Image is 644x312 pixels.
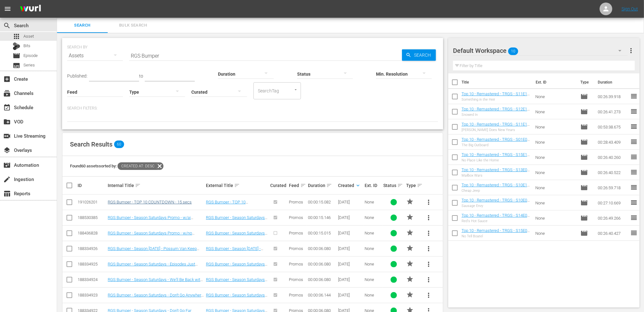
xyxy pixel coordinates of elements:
span: Reports [3,190,11,197]
div: [DATE] [338,262,362,266]
span: reorder [630,184,638,191]
span: more_vert [425,198,433,206]
span: Asset [13,33,20,40]
span: reorder [630,108,638,115]
td: None [533,210,578,226]
a: RGS Bumper - Season Saturdays - Don't Go Anywhere - Bill Floating [206,293,267,302]
div: 188530385 [78,215,106,220]
a: Top 10 - Remastered - TRGS - S15E04 - No Tell Boatel [462,228,530,238]
span: more_vert [425,229,433,237]
button: Open [293,87,299,93]
div: None [365,293,382,297]
div: [DATE] [338,215,362,220]
span: Bits [23,43,30,49]
span: reorder [630,168,638,176]
div: 188334923 [78,293,106,297]
span: PROMO [406,244,414,252]
span: reorder [630,153,638,161]
a: RGS Bumper - Season Saturdays - Episodes Just Keep Rolling [206,262,267,271]
span: Series [23,62,35,68]
div: Snowed In [462,113,530,117]
a: RGS Bumper - Season Saturdays - Episodes Just Keep Rolling [108,262,198,271]
a: Top 10 - Remastered - TRGS - S10E12 - Cheap Jeep [462,183,530,192]
a: RGS Bumper - TOP 10 COUNTDOWN - 15 secs [206,200,249,209]
a: RGS Bumper - Season Saturdays - Don't Go Anywhere - Bill Floating [108,293,204,302]
td: None [533,89,578,104]
button: more_vert [421,241,437,256]
div: 00:00:06.080 [308,246,336,251]
td: 00:26:59.718 [595,180,630,195]
a: RGS Bumper - Season Saturdays - We'll Be Back with Duct Tape [206,277,267,287]
span: Series [13,62,20,69]
th: Type [577,73,594,91]
span: Search [3,22,11,29]
button: more_vert [421,210,437,225]
span: reorder [630,229,638,237]
button: more_vert [421,257,437,272]
td: 00:28:43.409 [595,134,630,150]
a: Top 10 - Remastered - TRGS - S14E01 - Red's Hot Sauce [462,213,530,222]
div: None [365,246,382,251]
div: Curated [270,183,287,188]
span: PROMO [406,213,414,221]
th: Title [462,73,532,91]
button: more_vert [421,226,437,241]
a: Top 10 - Remastered - TRGS - S13E06 - Mailbox Wars [462,167,530,177]
a: RGS Bumper - TOP 10 COUNTDOWN - 15 secs [108,200,192,204]
div: [PERSON_NAME] Does New Years [462,128,530,132]
span: reorder [630,199,638,206]
img: ans4CAIJ8jUAAAAAAAAAAAAAAAAAAAAAAAAgQb4GAAAAAAAAAAAAAAAAAAAAAAAAJMjXAAAAAAAAAAAAAAAAAAAAAAAAgAT5G... [15,2,46,16]
td: 00:26:40.260 [595,150,630,165]
a: RGS Bumper - Season Saturdays - We'll Be Back with Duct Tape [108,277,203,287]
div: No Tell Boatel [462,234,530,238]
span: Episode [580,108,588,115]
th: Ext. ID [532,73,577,91]
th: Duration [594,73,632,91]
span: Episode [580,93,588,100]
td: None [533,195,578,210]
span: Episode [580,229,588,237]
div: Internal Title [108,182,204,189]
div: Something in the Heir [462,97,530,102]
div: Type [406,182,419,189]
div: 00:00:15.082 [308,200,336,204]
span: Automation [3,161,11,169]
span: Promos [289,215,303,220]
span: to [139,73,143,78]
span: keyboard_arrow_down [355,183,361,188]
a: Top 10 - Remastered - TRGS - S01E01 - The Big Outboard [462,137,530,147]
span: Promos [289,277,303,282]
div: Duration [308,182,336,189]
div: 00:00:15.146 [308,215,336,220]
span: Episode [580,153,588,161]
span: reorder [630,138,638,146]
td: None [533,165,578,180]
span: Episode [580,169,588,176]
div: None [365,277,382,282]
span: Search Results [70,140,112,148]
td: 00:53:38.675 [595,119,630,134]
div: [DATE] [338,200,362,204]
a: RGS Bumper - Season Saturdays Promo - w/ai voiceover - 15secs [108,215,193,225]
div: None [365,231,382,235]
span: Found 60 assets sorted by: [70,164,163,168]
div: None [365,200,382,204]
span: Channels [3,90,11,97]
div: 188334926 [78,246,106,251]
span: 60 [114,140,124,148]
div: The Big Outboard [462,143,530,147]
span: Episode [580,199,588,207]
span: PROMO [406,275,414,283]
button: more_vert [421,272,437,287]
button: more_vert [421,288,437,303]
span: PROMO [406,291,414,298]
span: Episode [580,214,588,222]
span: more_vert [425,291,433,299]
button: Search [402,49,436,61]
div: [DATE] [338,293,362,297]
div: 188436828 [78,231,106,235]
span: sort [417,183,423,188]
div: [DATE] [338,246,362,251]
span: Search [411,49,436,61]
td: 00:26:41.273 [595,104,630,119]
